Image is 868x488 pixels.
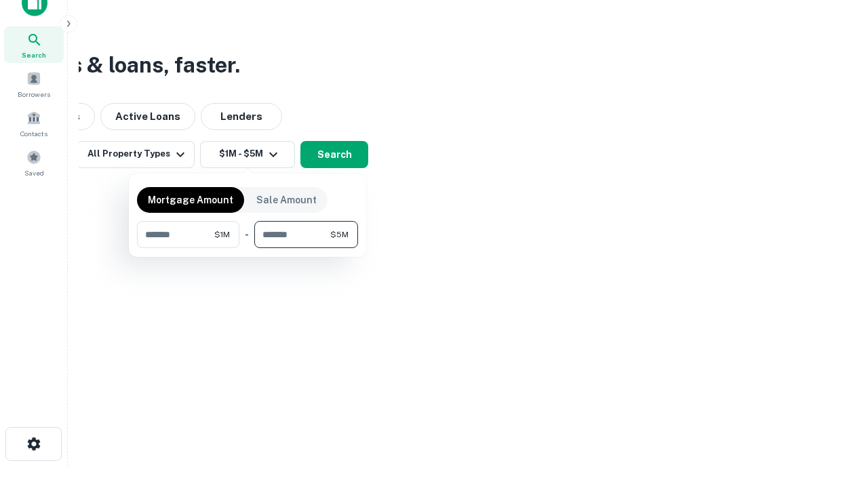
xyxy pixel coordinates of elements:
[256,192,317,207] p: Sale Amount
[330,228,349,241] span: $5M
[214,228,230,241] span: $1M
[245,221,249,248] div: -
[800,336,868,401] iframe: Chat Widget
[148,192,233,207] p: Mortgage Amount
